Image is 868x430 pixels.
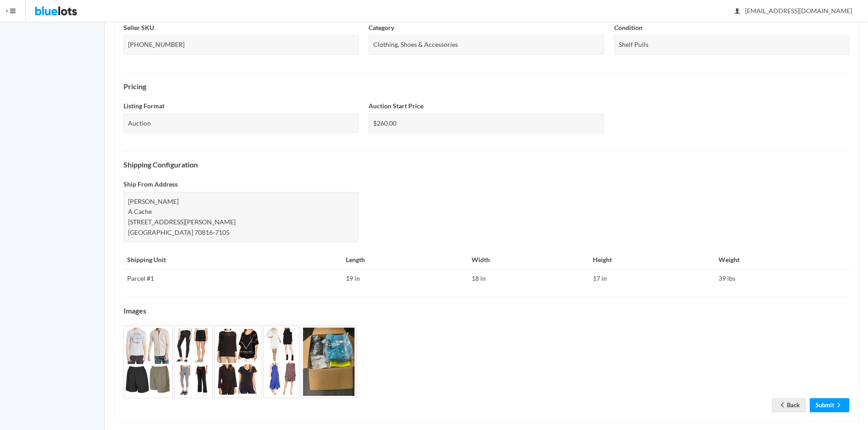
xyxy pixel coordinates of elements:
div: [PERSON_NAME] A Cache [STREET_ADDRESS][PERSON_NAME] [GEOGRAPHIC_DATA] 70816-7105 [123,192,359,242]
div: [PHONE_NUMBER] [123,35,359,55]
td: 17 in [589,269,715,288]
th: Length [342,251,468,269]
td: 19 in [342,269,468,288]
label: Auction Start Price [369,101,423,111]
th: Width [468,251,589,269]
ion-icon: person [733,7,742,16]
th: Height [589,251,715,269]
img: cfa50848-0828-4dbc-9fd5-402565801062-1744407571.jpg [263,325,299,398]
img: a65d1ce2-2e3b-4ca0-9f9b-aeaec4eb6b41-1744404608.jpg [123,325,173,398]
label: Ship From Address [123,179,178,190]
h4: Shipping Configuration [123,161,849,169]
label: Condition [614,23,642,33]
label: Category [369,23,394,33]
label: Listing Format [123,101,164,111]
h4: Pricing [123,82,849,91]
th: Shipping Unit [123,251,342,269]
a: arrow backBack [772,398,806,412]
td: 18 in [468,269,589,288]
div: Clothing, Shoes & Accessories [369,35,604,55]
label: Seller SKU [123,23,154,33]
div: Auction [123,114,359,133]
span: [EMAIL_ADDRESS][DOMAIN_NAME] [735,7,852,15]
img: d649974a-c4be-4fd0-8763-18d10b8cb425-1744404609.jpg [214,325,262,398]
div: Shelf Pulls [614,35,849,55]
img: 650251bb-5766-4de2-a375-82c586b8a94e-1744404609.jpg [174,325,213,398]
td: Parcel #1 [123,269,342,288]
img: 944d07de-e670-42cf-be30-6f31017b5832-1744407571.jpg [301,325,357,398]
div: $260.00 [369,114,604,133]
a: Submitarrow forward [810,398,849,412]
ion-icon: arrow forward [834,401,843,410]
ion-icon: arrow back [778,401,787,410]
h4: Images [123,307,849,315]
th: Weight [715,251,849,269]
td: 39 lbs [715,269,849,288]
